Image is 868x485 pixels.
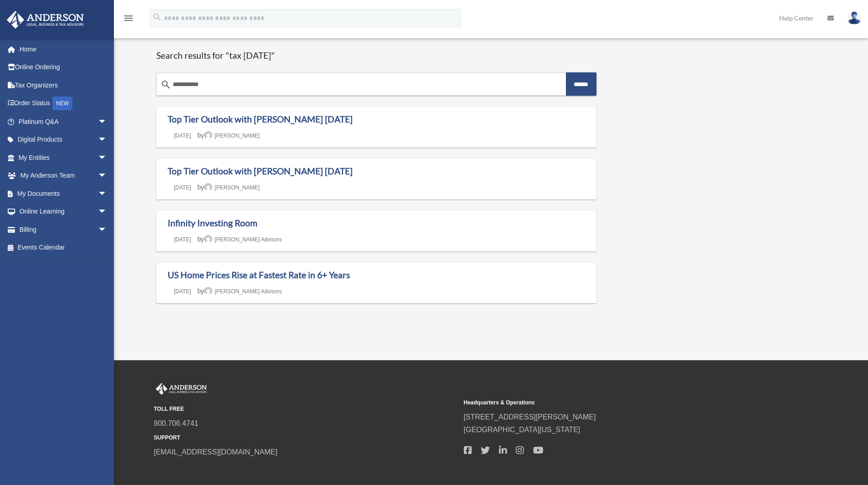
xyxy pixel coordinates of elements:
a: [DATE] [168,133,198,139]
span: by [197,287,282,295]
span: arrow_drop_down [98,220,116,239]
a: Digital Productsarrow_drop_down [6,131,121,149]
img: Anderson Advisors Platinum Portal [4,11,87,29]
a: [PERSON_NAME] [204,133,260,139]
span: arrow_drop_down [98,184,116,203]
span: by [197,132,260,139]
span: by [197,184,260,191]
a: My Entitiesarrow_drop_down [6,148,121,167]
span: arrow_drop_down [98,203,116,221]
a: Platinum Q&Aarrow_drop_down [6,112,121,131]
small: Headquarters & Operations [464,398,767,408]
small: TOLL FREE [154,404,457,414]
i: menu [123,13,134,24]
div: NEW [52,97,72,110]
a: Order StatusNEW [6,94,121,113]
i: search [160,79,171,90]
a: [PERSON_NAME] Advisors [204,288,282,295]
a: Events Calendar [6,239,121,257]
span: arrow_drop_down [98,148,116,167]
i: search [152,12,162,22]
a: Top Tier Outlook with [PERSON_NAME] [DATE] [168,166,353,176]
a: [DATE] [168,236,198,243]
a: Home [6,40,116,58]
a: Tax Organizers [6,76,121,94]
a: US Home Prices Rise at Fastest Rate in 6+ Years [168,270,350,280]
a: [STREET_ADDRESS][PERSON_NAME] [464,413,596,421]
a: Billingarrow_drop_down [6,220,121,239]
h1: Search results for "tax [DATE]" [156,50,597,61]
span: arrow_drop_down [98,112,116,131]
span: arrow_drop_down [98,167,116,185]
a: [DATE] [168,184,198,191]
a: menu [123,16,134,24]
a: Top Tier Outlook with [PERSON_NAME] [DATE] [168,114,353,124]
a: [PERSON_NAME] Advisors [204,236,282,243]
span: by [197,235,282,243]
a: [PERSON_NAME] [204,184,260,191]
img: Anderson Advisors Platinum Portal [154,383,209,395]
a: [GEOGRAPHIC_DATA][US_STATE] [464,426,580,434]
a: Infinity Investing Room [168,218,257,228]
a: My Anderson Teamarrow_drop_down [6,167,121,185]
img: User Pic [847,11,861,25]
a: Online Learningarrow_drop_down [6,203,121,221]
span: arrow_drop_down [98,131,116,149]
a: Online Ordering [6,58,121,77]
a: 800.706.4741 [154,419,199,427]
a: [EMAIL_ADDRESS][DOMAIN_NAME] [154,448,277,456]
small: SUPPORT [154,433,457,443]
a: My Documentsarrow_drop_down [6,184,121,203]
a: [DATE] [168,288,198,295]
